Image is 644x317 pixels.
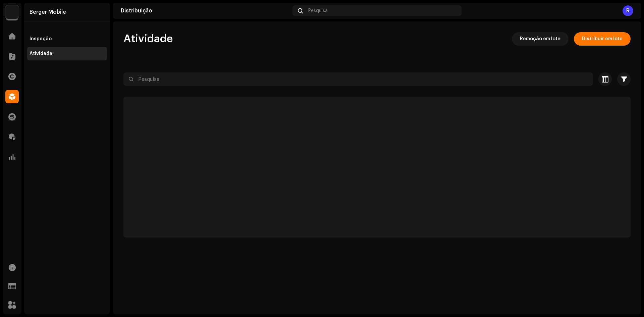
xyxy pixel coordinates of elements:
[123,32,173,46] span: Atividade
[27,32,107,46] re-m-nav-item: Inspeção
[30,36,52,42] div: Inspeção
[123,72,593,86] input: Pesquisa
[121,8,290,13] div: Distribuição
[27,47,107,60] re-m-nav-item: Atividade
[623,5,633,16] div: R
[30,51,52,56] div: Atividade
[582,32,623,46] span: Distribuir em lote
[512,32,569,46] button: Remoção em lote
[308,8,328,13] span: Pesquisa
[520,32,560,46] span: Remoção em lote
[5,5,19,19] img: 70c0b94c-19e5-4c8c-a028-e13e35533bab
[574,32,631,46] button: Distribuir em lote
